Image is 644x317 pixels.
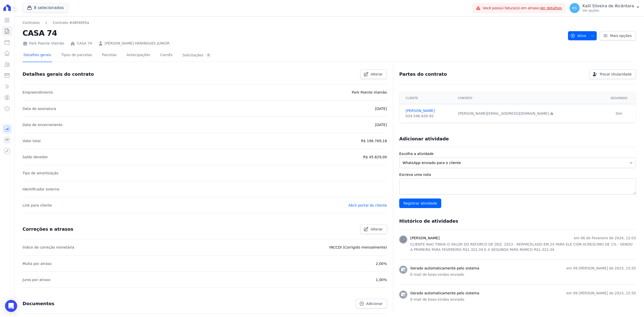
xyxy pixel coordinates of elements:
[371,227,383,232] span: Alterar
[77,41,92,46] a: CASA 74
[356,299,387,308] a: Adicionar
[23,71,94,77] h3: Detalhes gerais do contrato
[53,20,89,25] a: Contrato #d6f4895a
[348,203,387,207] a: Abrir portal do cliente
[410,235,439,241] h3: [PERSON_NAME]
[366,301,383,306] span: Adicionar
[23,20,89,25] nav: Breadcrumb
[406,108,452,113] a: [PERSON_NAME]
[23,49,52,62] a: Detalhes gerais
[376,277,387,283] p: 1,00%
[183,53,212,58] div: Solicitações
[23,20,564,25] nav: Breadcrumb
[126,49,151,62] a: Antecipações
[399,151,636,156] label: Escolha a atividade
[410,266,479,271] h3: Gerado automaticamente pelo sistema
[602,104,636,123] td: Sim
[23,301,54,307] h3: Documentos
[410,242,636,252] p: CLIENTE NAO TINHA O VALOR DO REFORCO DE DEZ. 2023 - REPARCELADO EM 2X PARA ELE COM ACRESCIMO DE 1...
[574,235,636,241] p: em 06 de Fevereiro de 2024, 12:03
[23,27,564,39] h2: CASA 74
[159,49,174,62] a: Carnês
[23,170,59,176] p: Tipo de amortização
[406,113,452,119] div: 034.546.830-92
[375,106,387,112] p: [DATE]
[101,49,117,62] a: Parcelas
[399,71,447,77] h3: Partes do contrato
[399,92,455,104] th: Cliente
[361,138,387,144] p: R$ 196.769,18
[540,6,562,10] a: Ver detalhes
[410,272,636,277] p: E-mail de boas-vindas enviado
[610,33,632,38] span: Mais opções
[60,49,93,62] a: Tipos de parcelas
[182,49,213,62] a: Solicitações0
[399,199,441,208] input: Registrar atividade
[375,122,387,128] p: [DATE]
[371,72,383,77] span: Alterar
[376,261,387,267] p: 2,00%
[23,226,73,232] h3: Correções e atrasos
[599,72,632,77] span: Trocar titularidade
[23,20,40,25] a: Contratos
[360,69,387,79] a: Alterar
[410,297,636,302] p: E-mail de boas-vindas enviado
[23,3,68,13] button: 8 selecionados
[23,202,52,208] p: Link para cliente
[23,244,74,250] p: Índice de correção monetária
[23,154,48,160] p: Saldo devedor
[23,261,52,267] p: Multa por atraso
[363,154,387,160] p: R$ 45.829,00
[566,1,644,15] button: KS Kalil Silveira de Alcântara Ver opções
[570,31,586,40] span: Ativo
[23,89,53,95] p: Empreendimento
[206,53,212,58] div: 0
[455,92,602,104] th: Contato
[360,224,387,234] a: Alterar
[23,41,64,46] div: Park Poente Viamão
[399,136,449,142] h3: Adicionar atividade
[483,6,562,11] span: Você possui fatura(s) em atraso.
[23,122,63,128] p: Data de encerramento
[458,111,599,116] div: [PERSON_NAME][EMAIL_ADDRESS][DOMAIN_NAME]
[399,218,458,224] h3: Histórico de atividades
[23,277,51,283] p: Juros por atraso
[23,106,56,112] p: Data de assinatura
[23,186,59,192] p: Identificador externo
[23,138,41,144] p: Valor total
[329,244,387,250] p: INCCDI (Corrigido mensalmente)
[568,31,597,40] button: Ativo
[352,89,387,95] p: Park Poente Viamão
[583,4,634,9] p: Kalil Silveira de Alcântara
[583,9,634,13] p: Ver opções
[566,266,636,271] p: em 09 [PERSON_NAME] de 2023, 15:55
[399,172,636,177] label: Escreva uma nota
[600,31,636,40] a: Mais opções
[572,6,577,10] span: KS
[566,291,636,296] p: em 09 [PERSON_NAME] de 2023, 15:55
[410,291,479,296] h3: Gerado automaticamente pelo sistema
[5,300,17,312] div: Open Intercom Messenger
[589,69,636,79] a: Trocar titularidade
[602,92,636,104] th: Segurado
[105,41,170,46] a: [PERSON_NAME] HENINGUES JUNIOR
